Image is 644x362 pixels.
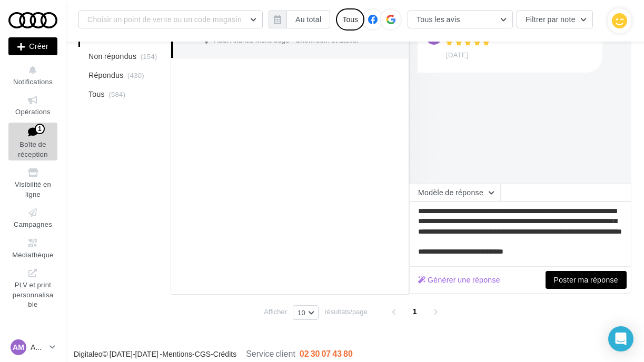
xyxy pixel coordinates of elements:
a: Mentions [162,349,192,358]
span: Boîte de réception [18,140,47,158]
span: 02 30 07 43 80 [300,348,353,358]
span: Afficher [264,307,287,317]
div: Tous [336,8,364,31]
span: [DATE] [446,51,469,60]
button: Filtrer par note [517,11,593,28]
button: Au total [269,11,330,28]
span: 10 [298,308,305,317]
button: Choisir un point de vente ou un code magasin [78,11,263,28]
button: Poster ma réponse [546,271,627,289]
span: Notifications [13,77,53,86]
span: (584) [108,90,125,98]
p: Audi MONTROUGE [31,342,45,353]
a: Campagnes [8,205,57,230]
a: AM Audi MONTROUGE [8,337,57,357]
button: Générer une réponse [414,274,504,286]
button: Créer [8,37,57,55]
span: Médiathèque [12,250,54,259]
button: Au total [286,11,330,28]
a: Médiathèque [8,235,57,261]
span: © [DATE]-[DATE] - - - [74,349,353,358]
a: Opérations [8,92,57,118]
button: Tous les avis [408,11,513,28]
span: Répondus [88,70,124,81]
button: Modèle de réponse [409,184,501,202]
a: PLV et print personnalisable [8,265,57,311]
span: Opérations [15,107,51,116]
button: Notifications [8,62,57,88]
span: Tous [88,89,105,99]
span: Tous les avis [417,15,460,24]
a: Crédits [213,349,236,358]
div: Nouvelle campagne [8,37,57,55]
span: Visibilité en ligne [15,180,51,198]
div: Open Intercom Messenger [608,326,633,351]
span: AM [13,342,24,353]
a: Digitaleo [74,349,102,358]
span: (154) [141,52,157,61]
span: Campagnes [14,220,52,228]
a: Boîte de réception1 [8,123,57,161]
a: CGS [195,349,211,358]
span: Non répondus [88,51,136,62]
span: résultats/page [324,307,368,317]
span: Service client [246,348,295,358]
div: 1 [35,124,45,134]
span: (430) [127,71,144,79]
a: Visibilité en ligne [8,165,57,200]
span: 1 [407,303,423,320]
button: 10 [293,305,319,320]
span: PLV et print personnalisable [13,278,54,308]
span: Choisir un point de vente ou un code magasin [87,15,242,24]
